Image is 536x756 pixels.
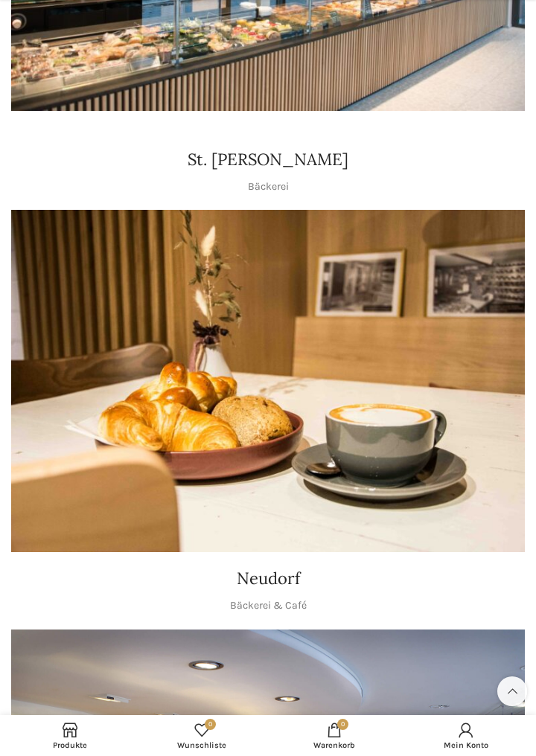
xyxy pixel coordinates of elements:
span: 0 [337,719,348,730]
div: My cart [268,719,401,752]
h4: Neudorf [237,567,300,590]
div: Meine Wunschliste [136,719,269,752]
a: Produkte [4,719,136,752]
p: Bäckerei [248,179,289,195]
a: 0 Warenkorb [268,719,401,752]
div: 1 / 1 [11,210,525,552]
span: Mein Konto [408,740,526,750]
a: Mein Konto [401,719,533,752]
span: Warenkorb [275,740,393,750]
span: Wunschliste [144,740,261,750]
span: Produkte [11,740,129,750]
h4: St. [PERSON_NAME] [188,148,348,171]
img: schwyter-23 [11,210,525,552]
span: 0 [205,719,216,730]
a: Scroll to top button [497,676,527,706]
a: 0 Wunschliste [136,719,269,752]
p: Bäckerei & Café [230,598,307,614]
